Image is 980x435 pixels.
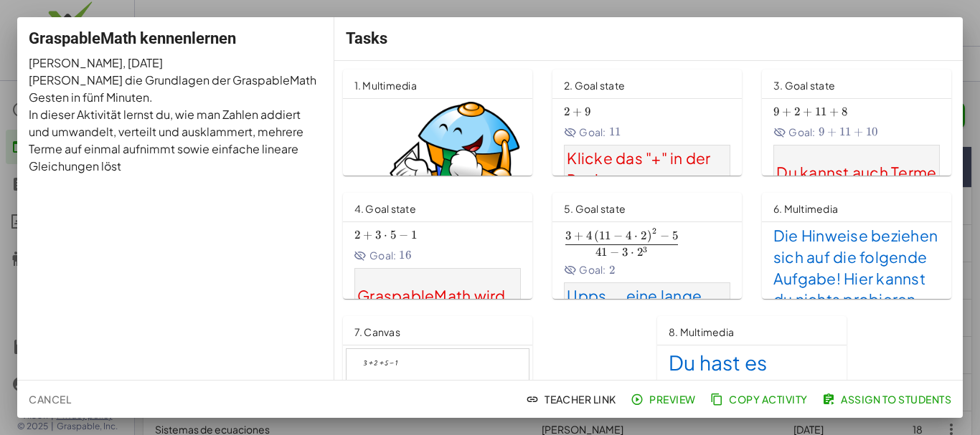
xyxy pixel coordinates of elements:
button: Assign to Students [819,386,957,412]
i: Goal State is hidden. [773,126,786,139]
a: 2. Goal stateGoal:Klicke das "+" in der Rechnung an zum Addieren [552,70,745,176]
span: 1. Multimedia [354,79,417,92]
div: Tasks [334,17,963,60]
span: GraspableMath kennenlernen [29,29,236,47]
span: 41 [595,245,608,259]
span: Du hast es geschafft [669,350,771,403]
span: 9 [773,105,779,119]
span: + [827,125,837,139]
span: Copy Activity [713,393,808,406]
span: 6. Multimedia [773,202,838,215]
button: Preview [628,386,702,412]
a: 3. Goal stateGoal:Du kannst auch Terme übereinander ziehen, um sie zu kombinieren [762,70,954,176]
span: Assign to Students [825,393,951,406]
span: − [613,229,623,243]
span: 2 [641,229,646,243]
span: 9 [819,125,824,139]
span: Die Hinweise beziehen sich auf die folgende Aufgabe! Hier kannst du nichts probieren musst aber l... [773,226,941,352]
span: ⋅ [631,245,634,259]
span: Preview [633,393,696,406]
span: 9 [585,105,590,119]
span: − [660,229,669,243]
span: Teacher Link [529,393,616,406]
span: 3 [565,229,571,243]
span: 2 [652,226,656,236]
span: 2 [564,105,570,119]
img: 5443cee5baab519131d933829d26f1073b091f606405aceefae9d72a2ebf918d.png [390,102,521,257]
span: 10 [866,125,878,139]
span: 5. Goal state [564,202,626,215]
span: 5 [672,229,678,243]
span: [PERSON_NAME] [29,55,123,70]
a: 6. MultimediaDie Hinweise beziehen sich auf die folgende Aufgabe! Hier kannst du nichts probieren... [762,193,954,299]
span: ⋅ [634,229,638,243]
span: − [610,245,619,259]
span: 11 [609,125,621,139]
span: 4 [626,229,631,243]
span: 3 [622,245,628,259]
span: 2 [354,228,360,242]
span: 👍 [765,378,790,403]
span: + [829,105,839,119]
span: 2. Goal state [564,79,625,92]
span: 2 [637,245,643,259]
span: GraspableMath wird auf die richtige Reihenfolge der Operationen bestehen, also etwa "Punkt-vor-St... [357,286,509,434]
a: 5. Goal stateGoal:Upps ... eine lange Rechnung!! [552,193,745,299]
span: 11 [815,105,827,119]
span: 3. Goal state [773,79,835,92]
a: 7. Canvas [343,316,640,422]
button: Teacher Link [523,386,622,412]
i: Goal State is hidden. [564,126,577,139]
a: 8. MultimediaDu hast es geschafft👍 [657,316,954,422]
span: Goal: [564,125,606,139]
span: 1 [411,228,417,242]
span: ​ [678,228,679,248]
span: 3 [375,228,381,242]
i: Goal State is hidden. [354,249,367,262]
span: Goal: [354,248,397,262]
span: ⋅ [384,228,387,242]
span: 11 [839,125,852,139]
a: 1. Multimedia [343,70,535,176]
span: Cancel [29,393,71,406]
span: 8. Multimedia [669,325,734,338]
span: + [782,105,791,119]
span: + [573,105,582,119]
a: 4. Goal stateGoal:GraspableMath wird auf die richtige Reihenfolge der Operationen bestehen, also ... [343,193,535,299]
span: 2 [794,105,800,119]
span: Goal: [773,125,816,139]
span: Upps ... eine lange Rechnung!! [567,286,705,327]
span: ( [594,229,599,243]
span: − [399,228,408,242]
span: Klicke das "+" in der Rechnung an zum Addieren [567,148,714,211]
span: 8 [842,105,847,119]
span: , [DATE] [123,55,163,70]
span: Du kannst auch Terme übereinander ziehen, um sie zu kombinieren [776,163,939,246]
span: + [574,229,583,243]
button: Copy Activity [707,386,814,412]
span: 4. Goal state [354,202,416,215]
p: [PERSON_NAME] die Grundlagen der GraspableMath Gesten in fünf Minuten. [29,72,323,106]
i: Goal State is hidden. [564,264,577,277]
button: Cancel [23,386,77,412]
p: In dieser Aktivität lernst du, wie man Zahlen addiert und umwandelt, verteilt und ausklammert, me... [29,106,323,175]
span: ) [647,229,652,243]
span: 4 [586,229,592,243]
span: 2 [609,263,615,277]
span: 16 [399,248,411,262]
span: 5 [390,228,396,242]
span: Goal: [564,263,606,277]
span: 11 [599,229,611,243]
span: + [854,125,863,139]
span: + [363,228,372,242]
span: 7. Canvas [354,325,400,338]
span: + [803,105,812,119]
